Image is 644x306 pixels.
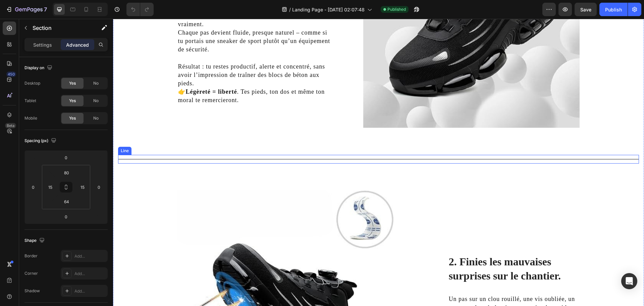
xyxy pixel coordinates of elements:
div: Add... [74,253,106,259]
div: Display on [24,63,54,73]
span: Yes [69,115,76,121]
div: Add... [74,271,106,277]
input: 0 [94,182,104,192]
input: 0 [59,212,73,222]
div: Line [6,129,17,135]
button: Save [575,3,597,16]
span: Yes [69,80,76,86]
p: Section [33,24,88,32]
span: No [93,115,99,121]
div: Tablet [24,98,36,104]
div: Mobile [24,115,37,121]
input: 0 [28,182,38,192]
div: Corner [24,270,38,276]
span: Landing Page - [DATE] 02:07:48 [292,6,365,13]
div: Add... [74,288,106,294]
button: Publish [599,3,628,16]
span: / [289,6,291,13]
div: Beta [5,123,16,128]
input: 15px [77,182,88,192]
h3: 2. Finies les mauvaises surprises sur le chantier. [335,235,467,265]
div: Shadow [24,288,40,294]
span: Yes [69,98,76,104]
input: 80px [60,168,73,178]
span: No [93,98,99,104]
p: Settings [33,41,52,48]
iframe: Design area [113,19,644,306]
span: No [93,80,99,86]
input: 64px [60,196,73,207]
span: Published [387,6,406,12]
div: Publish [605,6,622,13]
input: 0 [59,152,73,163]
button: 7 [3,3,50,16]
div: Border [24,253,38,259]
span: Save [580,7,591,12]
input: 15px [45,182,55,192]
div: Shape [24,236,46,245]
div: Desktop [24,80,40,86]
p: 7 [44,5,47,13]
div: Undo/Redo [126,3,154,16]
div: Spacing (px) [24,136,58,145]
p: Advanced [66,41,89,48]
div: 450 [6,72,16,77]
div: Open Intercom Messenger [621,273,637,289]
